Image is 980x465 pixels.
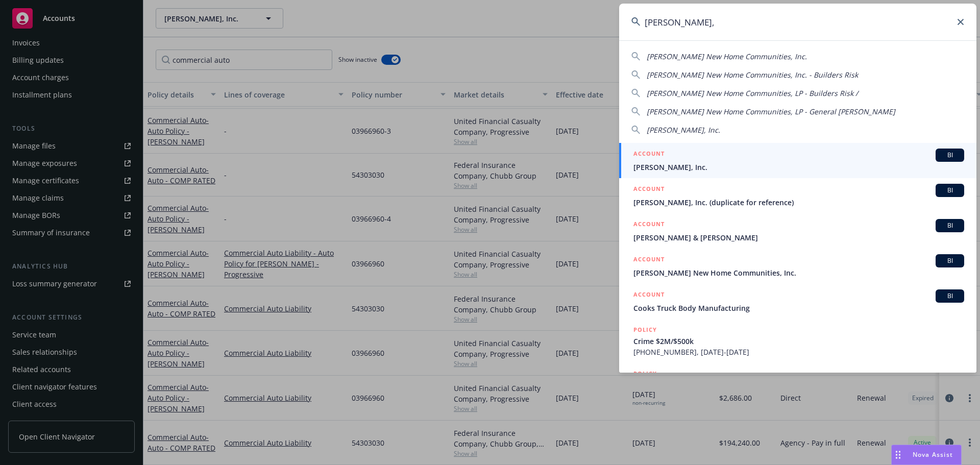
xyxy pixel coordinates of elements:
[633,149,665,161] h5: ACCOUNT
[633,347,964,357] span: [PHONE_NUMBER], [DATE]-[DATE]
[647,70,858,80] span: [PERSON_NAME] New Home Communities, Inc. - Builders Risk
[633,303,964,313] span: Cooks Truck Body Manufacturing
[633,369,657,379] h5: POLICY
[619,143,976,178] a: ACCOUNTBI[PERSON_NAME], Inc.
[633,219,665,231] h5: ACCOUNT
[619,319,976,363] a: POLICYCrime $2M/$500k[PHONE_NUMBER], [DATE]-[DATE]
[619,284,976,319] a: ACCOUNTBICooks Truck Body Manufacturing
[940,256,960,265] span: BI
[633,289,665,302] h5: ACCOUNT
[633,184,665,196] h5: ACCOUNT
[940,151,960,160] span: BI
[619,363,976,407] a: POLICY
[619,178,976,213] a: ACCOUNTBI[PERSON_NAME], Inc. (duplicate for reference)
[619,249,976,284] a: ACCOUNTBI[PERSON_NAME] New Home Communities, Inc.
[633,197,964,208] span: [PERSON_NAME], Inc. (duplicate for reference)
[633,162,964,173] span: [PERSON_NAME], Inc.
[940,186,960,195] span: BI
[633,325,657,335] h5: POLICY
[940,221,960,230] span: BI
[633,336,964,347] span: Crime $2M/$500k
[619,213,976,249] a: ACCOUNTBI[PERSON_NAME] & [PERSON_NAME]
[892,445,904,464] div: Drag to move
[891,445,962,465] button: Nova Assist
[647,125,720,135] span: [PERSON_NAME], Inc.
[647,88,858,98] span: [PERSON_NAME] New Home Communities, LP - Builders Risk /
[940,291,960,301] span: BI
[647,52,807,61] span: [PERSON_NAME] New Home Communities, Inc.
[619,4,976,40] input: Search...
[913,450,953,459] span: Nova Assist
[647,107,895,116] span: [PERSON_NAME] New Home Communities, LP - General [PERSON_NAME]
[633,232,964,243] span: [PERSON_NAME] & [PERSON_NAME]
[633,267,964,278] span: [PERSON_NAME] New Home Communities, Inc.
[633,254,665,266] h5: ACCOUNT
